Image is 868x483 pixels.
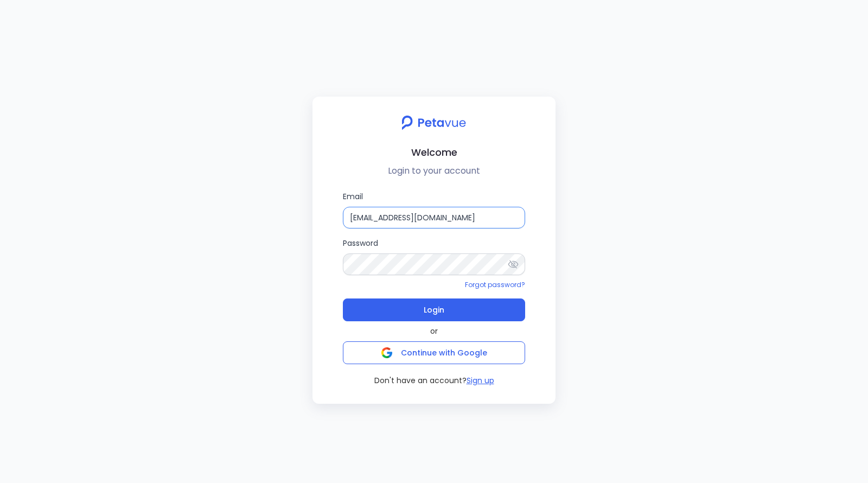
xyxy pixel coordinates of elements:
input: Email [343,207,525,228]
p: Login to your account [321,164,547,177]
label: Password [343,237,525,275]
h2: Welcome [321,144,547,160]
span: or [430,326,438,337]
button: Sign up [467,375,494,386]
a: Forgot password? [465,280,525,289]
button: Continue with Google [343,341,525,364]
span: Don't have an account? [374,375,467,386]
span: Continue with Google [401,347,487,358]
input: Password [343,253,525,275]
button: Login [343,298,525,321]
img: petavue logo [394,110,473,136]
span: Login [424,302,444,317]
label: Email [343,190,525,228]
